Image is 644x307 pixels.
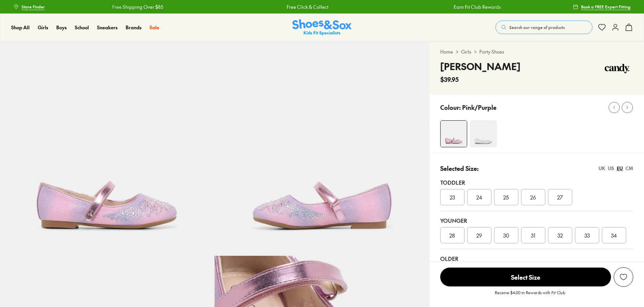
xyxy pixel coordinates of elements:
span: Search our range of products [509,24,565,30]
span: Sale [150,24,159,31]
a: Book a FREE Expert Fitting [573,1,631,13]
img: 5-558075_1 [215,41,429,256]
p: Pink/Purple [462,103,496,112]
span: 29 [476,231,482,239]
span: 33 [584,231,590,239]
h4: [PERSON_NAME] [440,59,520,73]
div: UK [599,165,605,172]
a: Party Shoes [479,48,504,55]
a: Brands [126,24,141,31]
a: Store Finder [13,1,45,13]
span: 31 [531,231,535,239]
span: 27 [557,193,563,201]
button: Select Size [440,267,611,287]
span: Shop All [11,24,30,31]
a: Earn Fit Club Rewards [421,3,469,10]
a: Shop All [11,24,30,31]
span: 30 [503,231,509,239]
div: Toddler [440,178,633,186]
img: 4-502404_1 [470,120,497,147]
span: 28 [449,231,455,239]
a: Girls [38,24,48,31]
p: Colour: [440,103,461,112]
span: 25 [503,193,509,201]
a: Boys [56,24,67,31]
div: EU [617,165,623,172]
span: Select Size [440,268,611,286]
a: Home [440,48,453,55]
p: Receive $4.00 in Rewards with Fit Club [495,289,565,302]
span: Book a FREE Expert Fitting [581,4,631,10]
img: 4-558074_1 [441,121,467,147]
span: Sneakers [97,24,118,31]
span: Girls [38,24,48,31]
div: Older [440,254,633,263]
span: Store Finder [22,4,45,10]
a: Sale [150,24,159,31]
a: Girls [461,48,471,55]
a: Sneakers [97,24,118,31]
a: Free Click & Collect [254,3,296,10]
span: 23 [450,193,455,201]
div: Younger [440,216,633,224]
div: US [608,165,614,172]
span: School [75,24,89,31]
div: CM [625,165,633,172]
button: Search our range of products [495,21,592,34]
span: $39.95 [440,75,459,84]
a: Free Shipping Over $85 [80,3,131,10]
img: Vendor logo [601,59,633,80]
img: SNS_Logo_Responsive.svg [292,19,352,36]
span: 24 [476,193,482,201]
span: 34 [611,231,617,239]
span: 26 [530,193,536,201]
div: > > [440,48,633,55]
a: School [75,24,89,31]
span: Brands [126,24,141,31]
span: 32 [557,231,563,239]
button: Add to Wishlist [614,267,633,287]
span: Boys [56,24,67,31]
a: Shoes & Sox [292,19,352,36]
p: Selected Size: [440,164,479,173]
